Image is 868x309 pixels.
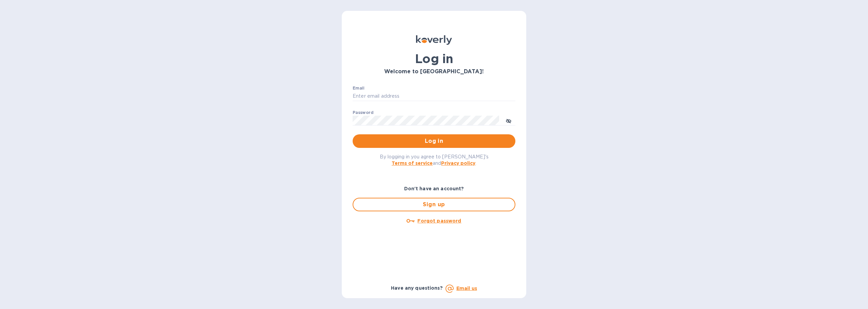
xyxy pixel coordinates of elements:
h3: Welcome to [GEOGRAPHIC_DATA]! [353,69,515,75]
img: Koverly [416,35,452,45]
u: Forgot password [417,218,461,224]
button: Sign up [353,198,515,211]
button: toggle password visibility [502,114,515,127]
h1: Log in [353,52,515,66]
b: Don't have an account? [404,186,464,191]
a: Privacy policy [441,160,475,166]
b: Have any questions? [391,285,443,291]
label: Email [353,86,364,90]
button: Log in [353,134,515,148]
a: Email us [456,286,477,291]
label: Password [353,111,373,115]
span: Sign up [359,200,509,209]
a: Terms of service [392,160,433,166]
input: Enter email address [353,91,515,101]
span: Log in [358,137,510,145]
span: By logging in you agree to [PERSON_NAME]'s and . [380,154,489,166]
